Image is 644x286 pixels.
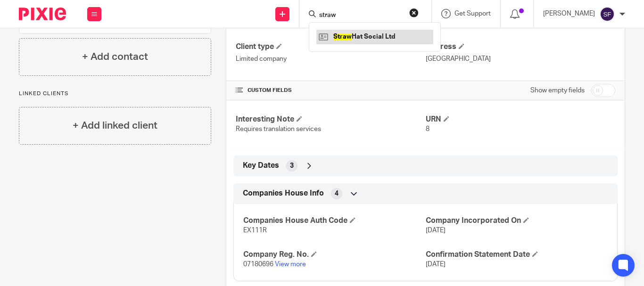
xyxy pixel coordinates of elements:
[243,216,425,226] h4: Companies House Auth Code
[426,261,446,268] span: [DATE]
[426,114,615,124] h4: URN
[243,250,425,260] h4: Company Reg. No.
[335,189,339,198] span: 4
[426,54,615,64] p: [GEOGRAPHIC_DATA]
[426,250,608,260] h4: Confirmation Statement Date
[19,8,66,20] img: Pixie
[236,54,425,64] p: Limited company
[543,9,595,18] p: [PERSON_NAME]
[454,10,491,17] span: Get Support
[73,118,157,133] h4: + Add linked client
[236,42,425,52] h4: Client type
[530,86,585,95] label: Show empty fields
[236,126,321,132] span: Requires translation services
[318,11,403,20] input: Search
[243,161,279,171] span: Key Dates
[600,7,615,22] img: svg%3E
[409,8,419,17] button: Clear
[426,227,446,234] span: [DATE]
[19,90,211,98] p: Linked clients
[426,216,608,226] h4: Company Incorporated On
[426,126,429,132] span: 8
[275,261,306,268] a: View more
[236,87,425,94] h4: CUSTOM FIELDS
[243,227,267,234] span: EX111R
[426,42,615,52] h4: Address
[290,161,294,171] span: 3
[82,49,148,64] h4: + Add contact
[243,261,273,268] span: 07180696
[236,114,425,124] h4: Interesting Note
[243,188,324,198] span: Companies House Info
